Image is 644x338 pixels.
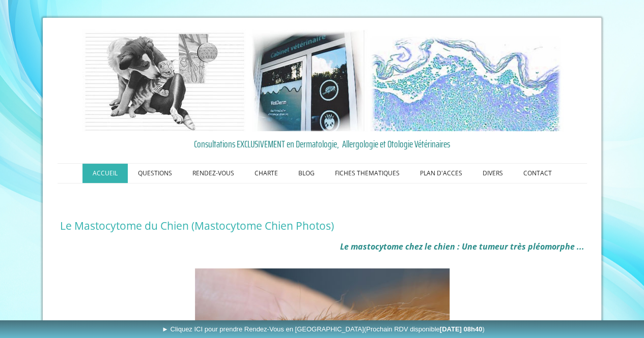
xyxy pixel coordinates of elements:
a: RENDEZ-VOUS [182,164,244,183]
a: DIVERS [472,164,513,183]
a: Consultations EXCLUSIVEMENT en Dermatologie, Allergologie et Otologie Vétérinaires [60,136,584,151]
a: PLAN D'ACCES [410,164,472,183]
a: ACCUEIL [82,164,128,183]
a: CHARTE [244,164,288,183]
span: (Prochain RDV disponible ) [364,325,485,333]
a: QUESTIONS [128,164,182,183]
a: CONTACT [513,164,562,183]
h1: Le Mastocytome du Chien (Mastocytome Chien Photos) [60,219,584,232]
a: FICHES THEMATIQUES [325,164,410,183]
a: BLOG [288,164,325,183]
em: Le mastocytome chez le chien : Une tumeur très pléomorphe ... [340,241,584,252]
span: ► Cliquez ICI pour prendre Rendez-Vous en [GEOGRAPHIC_DATA] [162,325,485,333]
b: [DATE] 08h40 [440,325,483,333]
